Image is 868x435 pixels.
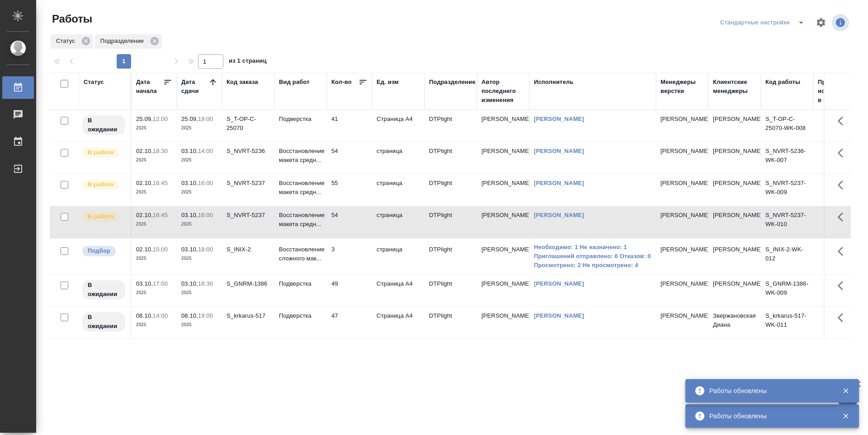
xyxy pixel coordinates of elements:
[832,275,854,296] button: Здесь прячутся важные кнопки
[198,116,213,122] p: 19:00
[534,148,584,154] a: [PERSON_NAME]
[327,174,372,206] td: 55
[708,110,761,142] td: [PERSON_NAME]
[226,279,270,288] div: S_GNRM-1386
[136,280,153,287] p: 03.10,
[81,311,126,333] div: Исполнитель назначен, приступать к работе пока рано
[88,180,114,189] p: В работе
[660,147,704,156] p: [PERSON_NAME]
[88,313,120,331] p: В ожидании
[709,386,829,395] div: Работы обновлены
[477,142,529,174] td: [PERSON_NAME]
[153,180,168,186] p: 16:45
[708,241,761,272] td: [PERSON_NAME]
[372,174,425,206] td: страница
[713,78,756,96] div: Клиентские менеджеры
[229,56,267,69] span: из 1 страниц
[832,307,854,329] button: Здесь прячутся важные кнопки
[136,288,172,297] p: 2025
[226,78,258,87] div: Код заказа
[181,254,217,263] p: 2025
[377,78,399,87] div: Ед. изм
[534,116,584,122] a: [PERSON_NAME]
[279,211,322,229] p: Восстановление макета средн...
[429,78,476,87] div: Подразделение
[279,115,322,124] p: Подверстка
[477,174,529,206] td: [PERSON_NAME]
[832,142,854,164] button: Здесь прячутся важные кнопки
[51,34,93,49] div: Статус
[153,246,168,253] p: 15:00
[226,311,270,320] div: S_krkarus-517
[832,110,854,132] button: Здесь прячутся важные кнопки
[153,312,168,319] p: 14:00
[425,206,477,238] td: DTPlight
[181,180,198,186] p: 03.10,
[50,12,92,26] span: Работы
[660,245,704,254] p: [PERSON_NAME]
[836,412,855,420] button: Закрыть
[136,212,153,218] p: 02.10,
[279,279,322,288] p: Подверстка
[718,15,810,30] div: split button
[136,124,172,133] p: 2025
[708,275,761,306] td: [PERSON_NAME]
[181,156,217,165] p: 2025
[708,142,761,174] td: [PERSON_NAME]
[95,34,162,49] div: Подразделение
[708,307,761,338] td: Звержановская Диана
[181,320,217,329] p: 2025
[279,179,322,197] p: Восстановление макета средн...
[425,110,477,142] td: DTPlight
[181,212,198,218] p: 03.10,
[372,110,425,142] td: Страница А4
[425,174,477,206] td: DTPlight
[761,110,813,142] td: S_T-OP-C-25070-WK-008
[181,78,208,96] div: Дата сдачи
[181,124,217,133] p: 2025
[136,254,172,263] p: 2025
[534,212,584,218] a: [PERSON_NAME]
[660,115,704,124] p: [PERSON_NAME]
[481,78,525,105] div: Автор последнего изменения
[226,147,270,156] div: S_NVRT-5236
[226,115,270,133] div: S_T-OP-C-25070
[181,116,198,122] p: 25.09,
[477,241,529,272] td: [PERSON_NAME]
[198,312,213,319] p: 19:00
[88,212,114,221] p: В работе
[372,241,425,272] td: страница
[709,412,829,421] div: Работы обновлены
[477,275,529,306] td: [PERSON_NAME]
[198,280,213,287] p: 18:30
[761,174,813,206] td: S_NVRT-5237-WK-009
[425,275,477,306] td: DTPlight
[660,78,704,96] div: Менеджеры верстки
[327,110,372,142] td: 41
[88,116,120,134] p: В ожидании
[534,312,584,319] a: [PERSON_NAME]
[181,280,198,287] p: 03.10,
[136,220,172,229] p: 2025
[477,307,529,338] td: [PERSON_NAME]
[372,206,425,238] td: страница
[761,206,813,238] td: S_NVRT-5237-WK-010
[372,275,425,306] td: Страница А4
[372,142,425,174] td: страница
[810,12,832,33] span: Настроить таблицу
[660,311,704,320] p: [PERSON_NAME]
[88,148,114,157] p: В работе
[327,206,372,238] td: 54
[832,206,854,228] button: Здесь прячутся важные кнопки
[279,311,322,320] p: Подверстка
[836,387,855,395] button: Закрыть
[279,147,322,165] p: Восстановление макета средн...
[327,275,372,306] td: 49
[136,116,153,122] p: 25.09,
[327,307,372,338] td: 47
[832,14,851,31] span: Посмотреть информацию
[660,279,704,288] p: [PERSON_NAME]
[81,147,126,159] div: Исполнитель выполняет работу
[761,142,813,174] td: S_NVRT-5236-WK-007
[534,243,651,270] a: Необходимо: 1 Не назначено: 1 Приглашений отправлено: 6 Отказов: 0 Просмотрено: 2 Не просмотрено: 4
